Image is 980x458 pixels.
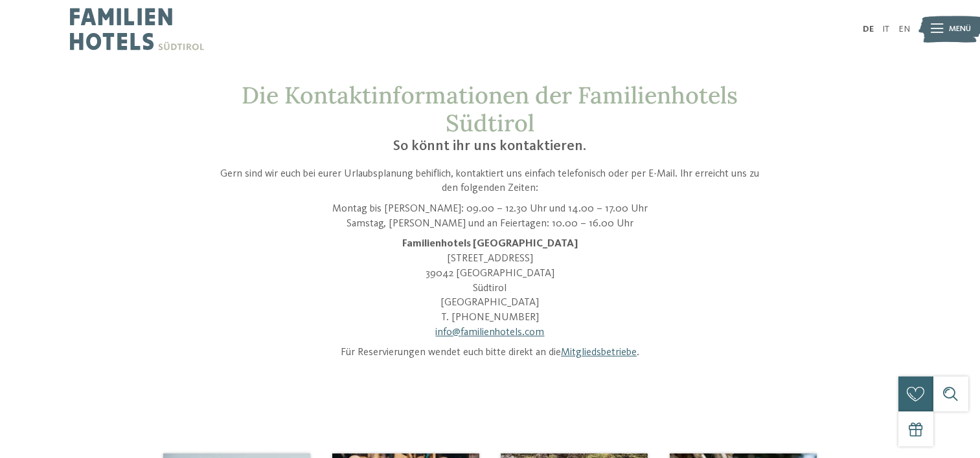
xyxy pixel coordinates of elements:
a: DE [863,25,874,34]
p: Montag bis [PERSON_NAME]: 09.00 – 12.30 Uhr und 14.00 – 17.00 Uhr Samstag, [PERSON_NAME] und an F... [213,202,768,231]
span: Die Kontaktinformationen der Familienhotels Südtirol [242,80,738,138]
p: Gern sind wir euch bei eurer Urlaubsplanung behiflich, kontaktiert uns einfach telefonisch oder p... [213,167,768,196]
a: EN [898,25,910,34]
span: Menü [949,23,971,35]
a: info@familienhotels.com [435,327,544,338]
strong: Familienhotels [GEOGRAPHIC_DATA] [402,239,578,249]
a: Mitgliedsbetriebe [561,347,637,358]
p: Für Reservierungen wendet euch bitte direkt an die . [213,345,768,360]
span: So könnt ihr uns kontaktieren. [393,139,586,153]
a: IT [882,25,889,34]
p: [STREET_ADDRESS] 39042 [GEOGRAPHIC_DATA] Südtirol [GEOGRAPHIC_DATA] T. [PHONE_NUMBER] [213,237,768,340]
